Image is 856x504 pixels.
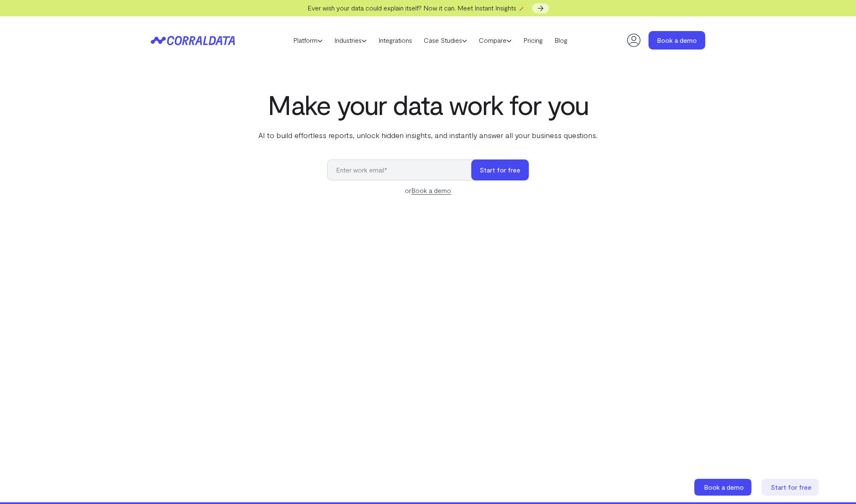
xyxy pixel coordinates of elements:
span: Start for free [771,483,811,491]
h1: Make your data work for you [257,89,599,120]
a: Integrations [373,34,418,47]
input: Enter work email* [327,159,480,180]
span: Book a demo [704,483,744,491]
a: Case Studies [418,34,473,47]
a: Book a demo [649,31,705,50]
a: Compare [473,34,517,47]
a: Book a demo [411,186,451,195]
a: Blog [549,34,573,47]
a: Pricing [517,34,549,47]
p: AI to build effortless reports, unlock hidden insights, and instantly answer all your business qu... [257,130,599,141]
a: Industries [328,34,373,47]
button: Start for free [471,159,529,180]
a: Start for free [761,479,820,496]
span: Ever wish your data could explain itself? Now it can. Meet Instant Insights 🪄 [307,4,526,12]
a: Platform [287,34,328,47]
div: or [327,185,529,196]
a: Book a demo [694,479,753,496]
